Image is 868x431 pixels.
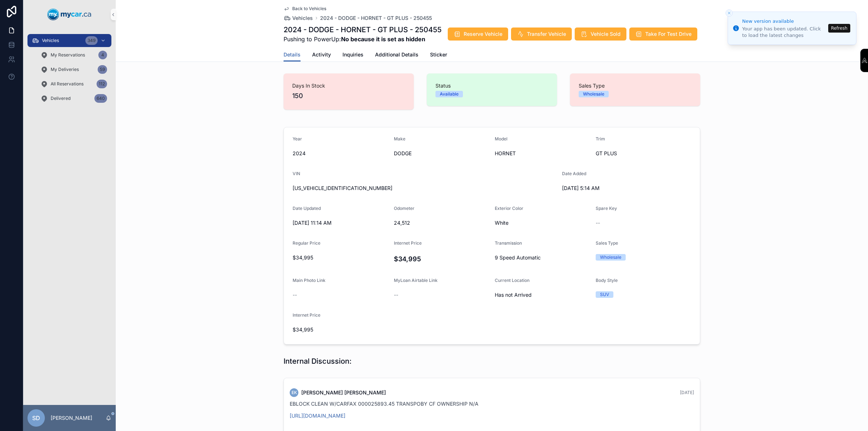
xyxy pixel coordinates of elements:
[600,291,609,298] div: SUV
[440,91,459,97] div: Available
[284,35,442,43] span: Pushing to PowerUp:
[596,278,618,283] span: Body Style
[293,206,321,211] span: Date Updated
[342,51,363,58] span: Inquiries
[828,24,850,33] button: Refresh
[394,136,405,141] span: Make
[596,240,618,246] span: Sales Type
[36,92,111,105] a: Delivered640
[51,96,71,101] span: Delivered
[292,14,313,22] span: Vehicles
[596,136,605,141] span: Trim
[495,206,523,211] span: Exterior Color
[292,390,297,396] span: EK
[596,206,617,211] span: Spare Key
[583,91,604,97] div: Wholesale
[32,414,40,422] span: SD
[342,48,363,63] a: Inquiries
[629,28,697,41] button: Take For Test Drive
[97,80,107,88] div: 112
[23,29,116,114] div: scrollable content
[435,82,548,89] span: Status
[293,150,388,157] span: 2024
[562,171,586,176] span: Date Added
[742,26,826,39] div: Your app has been updated. Click to load the latest changes
[742,18,826,25] div: New version available
[284,48,301,62] a: Details
[495,136,507,141] span: Model
[293,219,388,227] span: [DATE] 11:14 AM
[284,25,442,35] h1: 2024 - DODGE - HORNET - GT PLUS - 250455
[495,254,590,261] span: 9 Speed Automatic
[292,91,405,101] span: 150
[293,254,388,261] span: $34,995
[312,48,331,63] a: Activity
[284,6,326,12] a: Back to Vehicles
[320,14,432,22] a: 2024 - DODGE - HORNET - GT PLUS - 250455
[290,400,694,407] p: EBLOCK CLEAN W/CARFAX 000025893.45 TRANSPOBY CF OWNERSHIP N/A
[293,240,320,246] span: Regular Price
[495,240,522,246] span: Transmission
[290,413,345,419] a: [URL][DOMAIN_NAME]
[51,67,79,72] span: My Deliveries
[292,6,326,12] span: Back to Vehicles
[726,9,733,17] button: Close toast
[495,150,590,157] span: HORNET
[394,240,422,246] span: Internet Price
[85,36,98,45] div: 349
[293,278,325,283] span: Main Photo Link
[394,150,489,157] span: DODGE
[375,48,418,63] a: Additional Details
[645,30,692,38] span: Take For Test Drive
[394,278,438,283] span: MyLoan Airtable Link
[27,34,111,47] a: Vehicles349
[495,219,590,227] span: White
[464,30,502,38] span: Reserve Vehicle
[98,65,107,74] div: 59
[341,35,425,43] strong: No because it is set as hidden
[394,206,414,211] span: Odometer
[579,82,692,89] span: Sales Type
[596,219,600,227] span: --
[36,48,111,62] a: My Reservations4
[94,94,107,103] div: 640
[284,51,301,58] span: Details
[293,136,302,141] span: Year
[575,28,626,41] button: Vehicle Sold
[600,254,621,261] div: Wholesale
[293,185,556,192] span: [US_VEHICLE_IDENTIFICATION_NUMBER]
[394,291,398,299] span: --
[394,219,489,227] span: 24,512
[591,30,621,38] span: Vehicle Sold
[293,291,297,299] span: --
[448,28,508,41] button: Reserve Vehicle
[36,63,111,76] a: My Deliveries59
[98,51,107,59] div: 4
[375,51,418,58] span: Additional Details
[51,414,92,422] p: [PERSON_NAME]
[301,389,386,396] span: [PERSON_NAME] [PERSON_NAME]
[51,81,84,87] span: All Reservations
[394,254,489,264] h4: $34,995
[430,51,447,58] span: Sticker
[495,278,529,283] span: Current Location
[284,14,313,22] a: Vehicles
[51,52,85,58] span: My Reservations
[511,28,572,41] button: Transfer Vehicle
[596,150,691,157] span: GT PLUS
[562,185,658,192] span: [DATE] 5:14 AM
[680,390,694,395] span: [DATE]
[293,326,388,333] span: $34,995
[527,30,566,38] span: Transfer Vehicle
[284,356,352,366] h1: Internal Discussion:
[293,312,320,318] span: Internet Price
[293,171,300,176] span: VIN
[36,77,111,90] a: All Reservations112
[495,291,532,299] span: Has not Arrived
[430,48,447,63] a: Sticker
[42,38,59,43] span: Vehicles
[292,82,405,89] span: Days In Stock
[312,51,331,58] span: Activity
[47,9,92,20] img: App logo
